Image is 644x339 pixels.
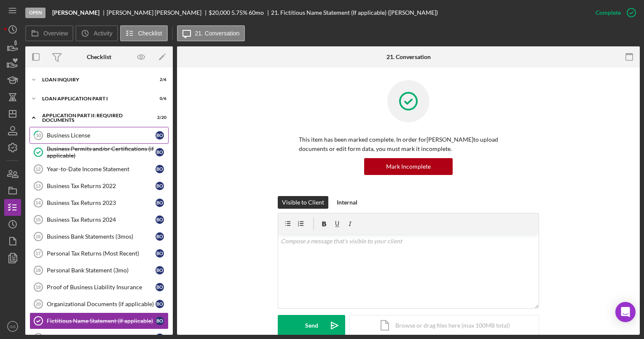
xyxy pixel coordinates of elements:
[30,194,169,211] a: 14Business Tax Returns 2023BO
[35,285,40,290] tspan: 19
[47,199,156,206] div: Business Tax Returns 2023
[47,166,156,172] div: Year-to-Date Income Statement
[35,234,40,239] tspan: 16
[35,200,41,205] tspan: 14
[30,161,169,178] a: 12Year-to-Date Income StatementBO
[42,113,145,123] div: Application Part II: Required Documents
[47,317,156,324] div: Fictitious Name Statement (If applicable)
[156,232,164,241] div: B O
[337,196,357,209] div: Internal
[271,9,438,16] div: 21. Fictitious Name Statement (If applicable) ([PERSON_NAME])
[151,77,166,82] div: 2 / 6
[43,30,68,37] label: Overview
[156,317,164,325] div: B O
[47,233,156,240] div: Business Bank Statements (3mos)
[47,183,156,189] div: Business Tax Returns 2022
[156,215,164,224] div: B O
[177,25,245,41] button: 21. Conversation
[151,115,166,120] div: 2 / 20
[30,144,169,161] a: Business Permits and/or Certifications (if applicable)BO
[30,262,169,279] a: 18Personal Bank Statement (3mo)BO
[156,182,164,190] div: B O
[47,250,156,257] div: Personal Tax Returns (Most Recent)
[156,131,164,140] div: B O
[587,4,640,21] button: Complete
[30,228,169,245] a: 16Business Bank Statements (3mos)BO
[156,165,164,173] div: B O
[30,279,169,296] a: 19Proof of Business Liability InsuranceBO
[151,96,166,101] div: 0 / 6
[120,25,168,41] button: Checklist
[278,196,328,209] button: Visible to Client
[156,249,164,258] div: B O
[10,324,16,329] text: GS
[195,30,240,37] label: 21. Conversation
[156,199,164,207] div: B O
[35,268,40,273] tspan: 18
[42,77,145,82] div: Loan Inquiry
[94,30,112,37] label: Activity
[35,251,40,256] tspan: 17
[36,132,41,138] tspan: 10
[156,300,164,308] div: B O
[333,196,362,209] button: Internal
[299,135,518,154] p: This item has been marked complete. In order for [PERSON_NAME] to upload documents or edit form d...
[75,25,118,41] button: Activity
[282,196,324,209] div: Visible to Client
[156,266,164,274] div: B O
[25,25,73,41] button: Overview
[52,9,99,16] b: [PERSON_NAME]
[47,267,156,274] div: Personal Bank Statement (3mo)
[30,312,169,329] a: Fictitious Name Statement (If applicable)BO
[386,158,431,175] div: Mark Incomplete
[47,216,156,223] div: Business Tax Returns 2024
[386,54,431,60] div: 21. Conversation
[35,217,40,222] tspan: 15
[30,127,169,144] a: 10Business LicenseBO
[25,8,46,18] div: Open
[156,283,164,291] div: B O
[30,211,169,228] a: 15Business Tax Returns 2024BO
[36,301,41,307] tspan: 20
[47,145,156,159] div: Business Permits and/or Certifications (if applicable)
[156,148,164,156] div: B O
[615,302,636,322] div: Open Intercom Messenger
[30,178,169,194] a: 13Business Tax Returns 2022BO
[305,315,318,336] div: Send
[249,9,264,16] div: 60 mo
[107,9,209,16] div: [PERSON_NAME] [PERSON_NAME]
[209,9,230,16] span: $20,000
[30,296,169,312] a: 20Organizational Documents (if applicable)BO
[30,245,169,262] a: 17Personal Tax Returns (Most Recent)BO
[35,167,40,172] tspan: 12
[47,301,156,307] div: Organizational Documents (if applicable)
[278,315,345,336] button: Send
[4,318,21,335] button: GS
[47,132,156,139] div: Business License
[42,96,145,101] div: Loan Application Part I
[87,54,111,60] div: Checklist
[47,284,156,291] div: Proof of Business Liability Insurance
[231,9,247,16] div: 5.75 %
[35,183,40,188] tspan: 13
[596,4,621,21] div: Complete
[138,30,162,37] label: Checklist
[364,158,453,175] button: Mark Incomplete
